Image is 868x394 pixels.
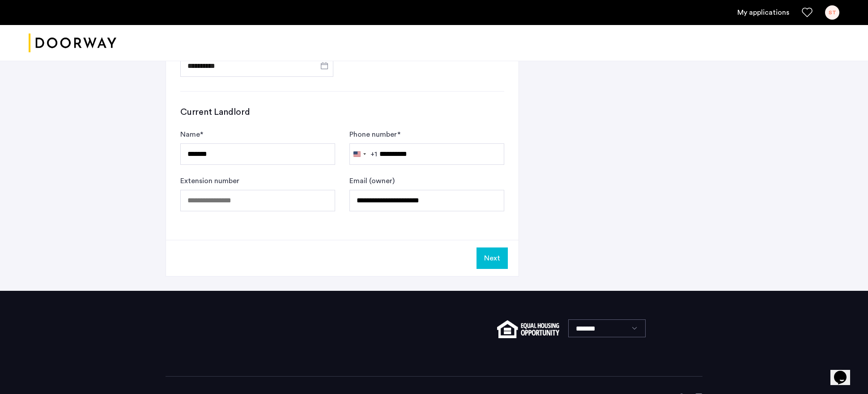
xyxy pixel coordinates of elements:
[802,7,813,18] a: Favorites
[349,129,400,140] label: Phone number *
[497,320,559,338] img: equal-housing.png
[477,247,508,269] button: Next
[737,7,789,18] a: My application
[825,5,839,20] div: ST
[370,149,377,159] div: +1
[29,26,116,60] a: Cazamio logo
[568,319,646,337] select: Language select
[349,176,395,186] label: Email (owner)
[180,129,203,140] label: Name *
[350,144,377,164] button: Selected country
[830,358,859,385] iframe: chat widget
[29,26,116,60] img: logo
[319,60,330,71] button: Open calendar
[180,176,239,186] label: Extension number
[180,106,504,118] h3: Current Landlord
